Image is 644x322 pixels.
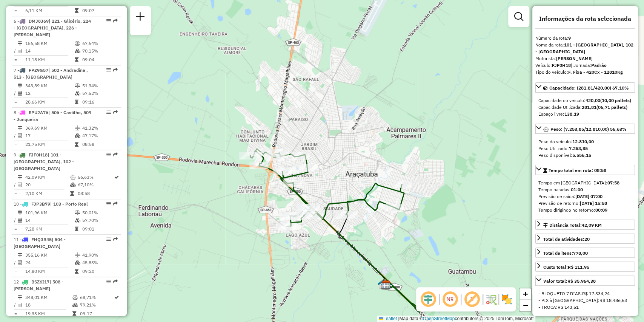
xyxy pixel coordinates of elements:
span: | Jornada: [571,62,607,68]
a: Tempo total em rota: 08:58 [535,165,635,175]
span: 10 - [14,201,88,207]
a: Capacidade: (281,81/420,00) 67,10% [535,82,635,93]
td: / [14,217,17,224]
span: 42,09 KM [582,222,602,228]
span: Ocultar NR [441,290,459,308]
td: 50,01% [82,209,118,217]
strong: 101 - [GEOGRAPHIC_DATA], 102 - [GEOGRAPHIC_DATA] [535,42,633,54]
a: Distância Total:42,09 KM [535,220,635,230]
div: Capacidade Utilizada: [538,104,632,111]
td: 51,34% [82,82,118,90]
span: FHQ3B45 [31,237,52,242]
strong: [DATE] 15:58 [580,200,607,206]
div: Tempo dirigindo no retorno: [538,207,632,214]
div: Capacidade do veículo: [538,97,632,104]
strong: 138,19 [564,111,579,117]
strong: R$ 35.964,38 [567,278,596,284]
td: 09:04 [82,56,118,63]
td: 57,52% [82,90,118,97]
td: = [14,310,17,317]
a: Leaflet [379,316,397,321]
i: % de utilização do peso [75,41,80,46]
div: Nome da rota: [535,42,635,55]
td: / [14,301,17,309]
img: Exibir/Ocultar setores [501,293,513,305]
td: 12 [25,90,74,97]
strong: Padrão [591,62,607,68]
td: 11,18 KM [25,56,74,63]
i: % de utilização do peso [75,126,80,130]
span: FJF0H18 [29,152,48,158]
strong: 5.556,15 [572,152,591,158]
td: 47,17% [82,132,118,139]
i: Total de Atividades [18,260,22,265]
td: 101,96 KM [25,209,74,217]
i: Distância Total [18,126,22,130]
a: Nova sessão e pesquisa [133,9,148,26]
td: 45,83% [82,259,118,266]
i: Distância Total [18,295,22,300]
i: Total de Atividades [18,133,22,138]
td: = [14,98,17,106]
strong: 420,00 [586,98,600,103]
td: = [14,225,17,233]
span: | 221 - Glicério, 224 - [GEOGRAPHIC_DATA], 226 - [PERSON_NAME] [14,18,91,37]
img: Fluxo de ruas [485,293,497,305]
span: − [523,300,528,310]
span: R$ 143,51 [558,304,579,310]
a: Peso: (7.253,85/12.810,00) 56,63% [535,124,635,134]
strong: 20 [584,236,590,242]
span: | 508 - [PERSON_NAME] [14,279,63,291]
td: 7,28 KM [25,225,74,233]
i: Total de Atividades [18,91,22,96]
td: / [14,132,17,139]
td: 67,64% [82,40,118,47]
span: | 504 - [GEOGRAPHIC_DATA] [14,237,66,249]
td: 57,70% [82,217,118,224]
i: % de utilização da cubagem [72,303,78,307]
i: Rota otimizada [114,175,119,180]
i: % de utilização do peso [72,295,78,300]
strong: 778,00 [573,250,588,256]
em: Rota exportada [113,237,118,241]
i: Tempo total em rota [75,142,78,147]
div: Número da rota: [535,35,635,42]
td: 41,32% [82,124,118,132]
div: Distância Total: [543,222,602,229]
span: 12 - [14,279,63,291]
a: Custo total:R$ 111,95 [535,262,635,272]
td: 17 [25,132,74,139]
td: 09:07 [82,7,118,14]
i: Distância Total [18,41,22,46]
em: Opções [106,237,111,241]
span: Tempo total em rota: 08:58 [549,167,606,173]
span: | 101 - [GEOGRAPHIC_DATA], 102 - [GEOGRAPHIC_DATA] [14,152,74,171]
em: Opções [106,110,111,115]
td: 18 [25,301,72,309]
strong: [DATE] 07:00 [575,194,603,199]
i: % de utilização do peso [75,211,80,215]
i: % de utilização da cubagem [70,183,75,187]
span: Ocultar deslocamento [419,290,437,308]
em: Opções [106,279,111,284]
td: 369,69 KM [25,124,74,132]
span: R$ 18.486,63 [599,297,627,303]
span: | 502 - Andradina , 513 - [GEOGRAPHIC_DATA] [14,67,88,80]
div: Tempo paradas: [538,186,632,193]
strong: R$ 111,95 [568,264,589,270]
i: Distância Total [18,253,22,257]
td: = [14,56,17,63]
strong: F. Fixa - 420Cx - 12810Kg [568,69,623,75]
strong: 9 [568,35,571,41]
td: 08:58 [82,141,118,148]
td: 41,90% [82,251,118,259]
td: 42,09 KM [25,173,69,181]
td: 348,01 KM [25,294,72,301]
i: Distância Total [18,211,22,215]
i: % de utilização do peso [75,253,80,257]
span: + [523,289,528,299]
span: Total de atividades: [543,236,590,242]
a: Total de atividades:20 [535,234,635,244]
div: Tipo do veículo: [535,69,635,76]
span: 11 - [14,237,66,249]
